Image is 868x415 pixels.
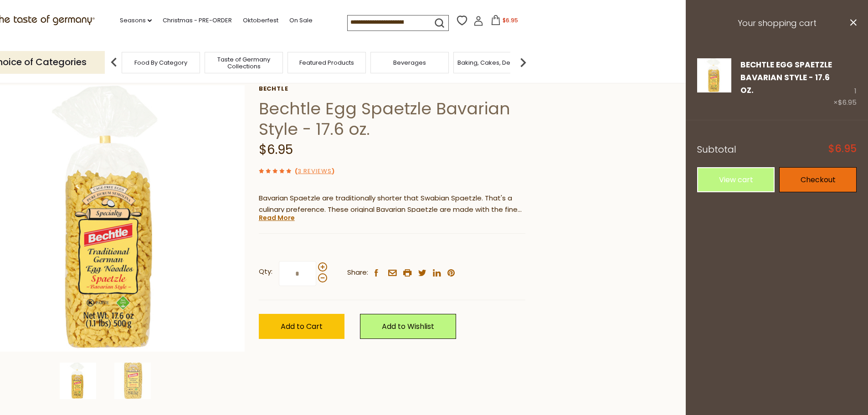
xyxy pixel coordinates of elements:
strong: Qty: [259,266,272,277]
a: Bechtle [259,85,525,92]
img: next arrow [514,53,532,72]
h1: Bechtle Egg Spaetzle Bavarian Style - 17.6 oz. [259,98,525,139]
a: On Sale [289,15,313,26]
span: Share: [347,267,368,278]
a: Bechtle Egg Spaetzle Bavarian Style - 17.6 oz. [697,58,731,109]
span: $6.95 [259,141,293,159]
a: Beverages [393,59,426,66]
span: $6.95 [503,16,518,24]
a: Taste of Germany Collections [207,56,280,70]
div: 1 × [833,58,857,109]
a: Bechtle Egg Spaetzle Bavarian Style - 17.6 oz. [740,59,832,96]
span: Subtotal [697,143,736,156]
img: previous arrow [105,53,123,72]
a: View cart [697,167,775,192]
p: Bavarian Spaetzle are traditionally shorter that Swabian Spaetzle. That's a culinary preference. ... [259,193,525,215]
a: Baking, Cakes, Desserts [457,59,528,66]
a: Seasons [120,15,152,26]
span: $6.95 [828,144,857,154]
a: Food By Category [134,59,187,66]
button: $6.95 [485,15,524,29]
a: Read More [259,213,295,222]
a: 3 Reviews [298,167,332,176]
a: Add to Wishlist [360,314,456,339]
img: Bechtle Egg Spaetzle Bavarian Style - 17.6 oz. [60,363,96,399]
img: Bechtle Egg Spaetzle Bavarian Style - 17.6 oz. [697,58,731,92]
img: Bechtle Egg Spaetzle Bavarian Style - 17.6 oz. [114,363,151,399]
span: $6.95 [838,97,857,107]
input: Qty: [279,261,316,286]
a: Featured Products [299,59,354,66]
span: Add to Cart [281,321,323,332]
a: Checkout [779,167,857,192]
a: Christmas - PRE-ORDER [163,15,232,26]
button: Add to Cart [259,314,344,339]
span: ( ) [295,167,334,175]
a: Oktoberfest [243,15,278,26]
